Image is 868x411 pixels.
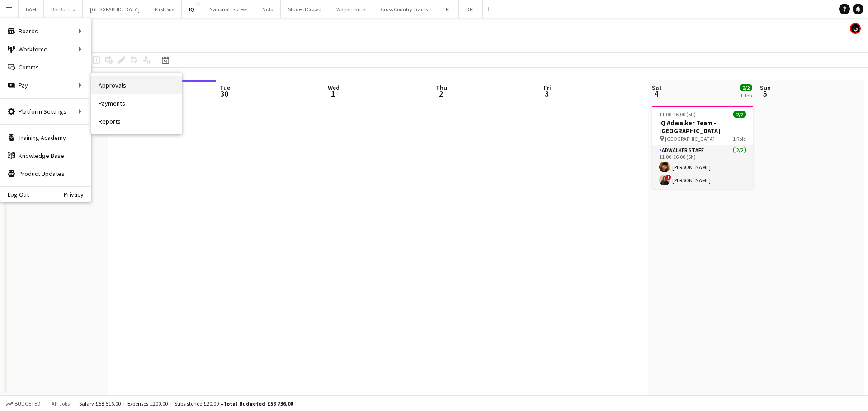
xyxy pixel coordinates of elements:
[19,0,44,18] button: BAM
[0,165,91,183] a: Product Updates
[373,0,435,18] button: Cross Country Trains
[281,0,329,18] button: StudentCrowd
[5,399,42,409] button: Budgeted
[435,0,459,18] button: TPE
[223,400,293,407] span: Total Budgeted £58 736.00
[83,0,147,18] button: [GEOGRAPHIC_DATA]
[733,135,746,142] span: 1 Role
[659,111,696,118] span: 11:00-16:00 (5h)
[651,88,662,99] span: 4
[759,88,771,99] span: 5
[182,0,202,18] button: IQ
[0,22,91,40] div: Boards
[44,0,83,18] button: BarBurrito
[64,191,91,198] a: Privacy
[202,0,255,18] button: National Express
[218,88,230,99] span: 30
[329,0,373,18] button: Wagamama
[0,76,91,94] div: Pay
[733,111,746,118] span: 2/2
[79,400,293,407] div: Salary £58 516.00 + Expenses £200.00 + Subsistence £20.00 =
[91,112,182,130] a: Reports
[850,23,861,34] app-user-avatar: Tim Bodenham
[0,58,91,76] a: Comms
[50,400,71,407] span: All jobs
[91,94,182,112] a: Payments
[0,40,91,58] div: Workforce
[652,106,753,189] app-job-card: 11:00-16:00 (5h)2/2iQ Adwalker Team - [GEOGRAPHIC_DATA] [GEOGRAPHIC_DATA]1 RoleAdwalker Staff2/21...
[220,83,230,92] span: Tue
[434,88,447,99] span: 2
[652,145,753,189] app-card-role: Adwalker Staff2/211:00-16:00 (5h)[PERSON_NAME]![PERSON_NAME]
[544,83,551,92] span: Fri
[0,191,29,198] a: Log Out
[0,102,91,120] div: Platform Settings
[436,83,447,92] span: Thu
[91,76,182,94] a: Approvals
[328,83,340,92] span: Wed
[652,119,753,135] h3: iQ Adwalker Team - [GEOGRAPHIC_DATA]
[740,84,752,91] span: 2/2
[147,0,182,18] button: First Bus
[326,88,340,99] span: 1
[459,0,483,18] button: DFE
[0,129,91,147] a: Training Academy
[665,135,715,142] span: [GEOGRAPHIC_DATA]
[740,92,752,99] div: 1 Job
[255,0,281,18] button: Nido
[666,175,671,180] span: !
[0,147,91,165] a: Knowledge Base
[542,88,551,99] span: 3
[652,83,662,92] span: Sat
[760,83,771,92] span: Sun
[14,401,41,407] span: Budgeted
